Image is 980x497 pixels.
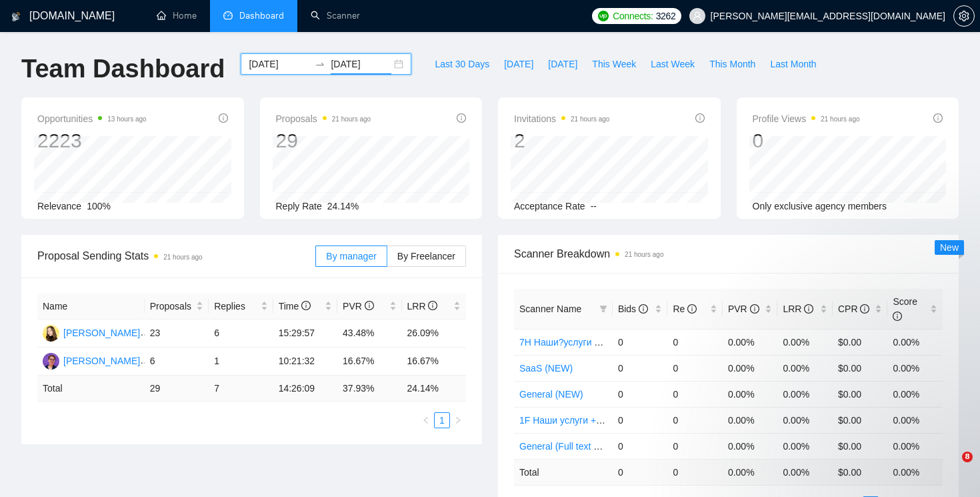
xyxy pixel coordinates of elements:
[893,296,917,322] span: Score
[667,407,723,433] td: 0
[457,113,466,123] span: info-circle
[327,201,359,211] span: 24.14%
[935,452,967,484] iframe: Intercom live chat
[777,329,833,355] td: 0.00%
[702,53,763,75] button: This Month
[87,201,111,211] span: 100%
[887,329,943,355] td: 0.00%
[625,251,663,258] time: 21 hours ago
[337,320,401,348] td: 43.48%
[599,305,607,313] span: filter
[693,11,702,21] span: user
[273,348,337,376] td: 10:21:32
[145,376,209,402] td: 29
[107,115,146,123] time: 13 hours ago
[397,251,455,262] span: By Freelancer
[723,355,778,381] td: 0.00%
[519,441,625,452] a: General (Full text search)
[435,57,489,71] span: Last 30 Days
[450,412,466,428] li: Next Page
[276,111,371,127] span: Proposals
[365,301,374,310] span: info-circle
[687,304,697,314] span: info-circle
[833,329,888,355] td: $0.00
[613,329,668,355] td: 0
[273,320,337,348] td: 15:29:57
[954,11,974,21] span: setting
[402,348,467,376] td: 16.67%
[37,201,81,211] span: Relevance
[402,320,467,348] td: 26.09%
[953,5,975,27] button: setting
[418,412,434,428] li: Previous Page
[651,57,695,71] span: Last Week
[667,329,723,355] td: 0
[434,412,450,428] li: 1
[541,53,585,75] button: [DATE]
[209,320,273,348] td: 6
[667,355,723,381] td: 0
[311,10,360,21] a: searchScanner
[435,413,449,428] a: 1
[37,294,145,320] th: Name
[514,245,943,262] span: Scanner Breakdown
[887,355,943,381] td: 0.00%
[783,304,813,314] span: LRR
[422,416,430,424] span: left
[157,10,197,21] a: homeHome
[753,111,860,127] span: Profile Views
[833,355,888,381] td: $0.00
[37,376,145,402] td: Total
[571,115,609,123] time: 21 hours ago
[279,301,311,312] span: Time
[43,355,140,366] a: NV[PERSON_NAME]
[276,201,322,211] span: Reply Rate
[315,59,325,69] span: to
[777,355,833,381] td: 0.00%
[145,320,209,348] td: 23
[209,294,273,320] th: Replies
[723,329,778,355] td: 0.00%
[656,9,676,23] span: 3262
[597,299,610,319] span: filter
[643,53,702,75] button: Last Week
[821,115,859,123] time: 21 hours ago
[249,57,309,71] input: Start date
[613,433,668,459] td: 0
[301,301,311,310] span: info-circle
[163,254,202,261] time: 21 hours ago
[639,304,648,314] span: info-circle
[838,304,869,314] span: CPR
[63,326,140,340] div: [PERSON_NAME]
[777,459,833,485] td: 0.00 %
[43,325,59,342] img: VM
[337,376,401,402] td: 37.93 %
[514,128,609,153] div: 2
[219,113,228,123] span: info-circle
[667,381,723,407] td: 0
[273,376,337,402] td: 14:26:09
[750,304,759,314] span: info-circle
[723,459,778,485] td: 0.00 %
[613,9,653,23] span: Connects:
[331,57,391,71] input: End date
[450,412,466,428] button: right
[427,53,497,75] button: Last 30 Days
[497,53,541,75] button: [DATE]
[209,348,273,376] td: 1
[753,201,887,211] span: Only exclusive agency members
[833,459,888,485] td: $ 0.00
[933,113,943,123] span: info-circle
[63,354,140,368] div: [PERSON_NAME]
[145,348,209,376] td: 6
[514,111,609,127] span: Invitations
[43,327,140,338] a: VM[PERSON_NAME]
[613,407,668,433] td: 0
[667,433,723,459] td: 0
[673,304,697,314] span: Re
[11,6,21,27] img: logo
[613,381,668,407] td: 0
[804,304,813,314] span: info-circle
[519,363,573,374] a: SaaS (NEW)
[315,59,325,69] span: swap-right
